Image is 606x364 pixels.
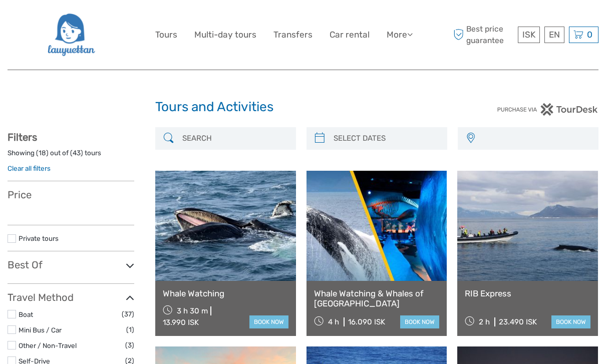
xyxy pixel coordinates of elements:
a: More [387,28,413,42]
a: Private tours [19,234,59,242]
a: Boat [19,310,33,318]
h3: Travel Method [8,291,134,303]
label: 18 [39,148,46,158]
a: Tours [155,28,177,42]
a: Whale Watching & Whales of [GEOGRAPHIC_DATA] [314,288,440,309]
span: 4 h [328,317,339,326]
a: Other / Non-Travel [19,341,77,349]
a: Car rental [330,28,370,42]
span: (1) [126,324,134,335]
div: 13.990 ISK [163,318,199,327]
img: PurchaseViaTourDesk.png [497,103,598,116]
a: book now [249,315,288,328]
div: EN [544,27,564,43]
label: 43 [73,148,81,158]
strong: Filters [8,131,37,143]
div: 23.490 ISK [499,317,537,326]
input: SELECT DATES [330,130,442,147]
a: Multi-day tours [194,28,256,42]
span: (37) [122,308,134,320]
span: 2 h [479,317,490,326]
span: (3) [125,339,134,351]
a: Clear all filters [8,164,51,172]
a: Transfers [273,28,313,42]
span: 0 [585,30,594,40]
a: book now [551,315,590,328]
span: Best price guarantee [451,24,515,46]
a: Whale Watching [163,288,288,298]
h3: Price [8,189,134,201]
div: 16.090 ISK [348,317,385,326]
span: ISK [522,30,535,40]
img: 2954-36deae89-f5b4-4889-ab42-60a468582106_logo_big.png [47,8,95,62]
a: RIB Express [465,288,590,298]
input: SEARCH [178,130,291,147]
a: Mini Bus / Car [19,326,62,334]
h1: Tours and Activities [155,99,451,115]
div: Showing ( ) out of ( ) tours [8,148,134,164]
h3: Best Of [8,259,134,271]
a: book now [400,315,439,328]
span: 3 h 30 m [177,306,208,315]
